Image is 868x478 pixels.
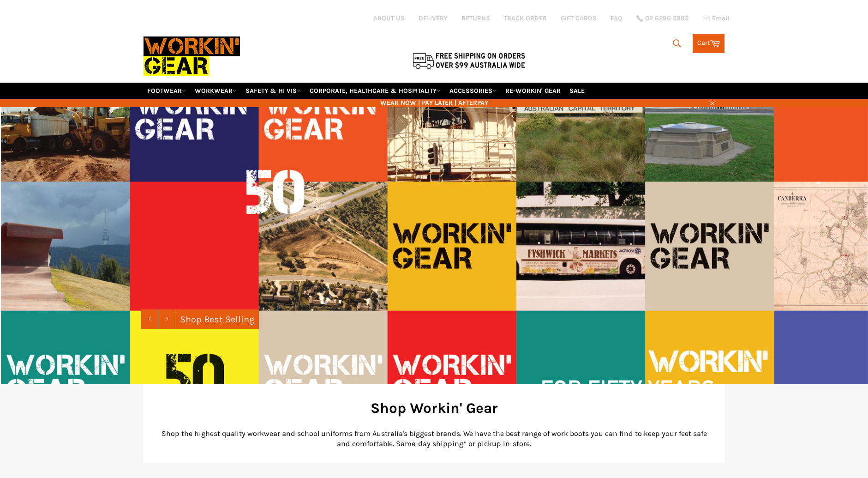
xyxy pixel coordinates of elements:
a: 02 6280 5885 [636,15,688,22]
a: ABOUT US [373,14,405,23]
a: CORPORATE, HEALTHCARE & HOSPITALITY [306,83,444,99]
a: GIFT CARDS [561,14,597,23]
span: WEAR NOW | PAY LATER | AFTERPAY [144,98,725,107]
span: Email [712,15,730,22]
a: Email [702,15,730,22]
a: RE-WORKIN' GEAR [502,83,564,99]
a: TRACK ORDER [504,14,547,23]
span: 02 6280 5885 [645,15,688,22]
a: FAQ [611,14,623,23]
a: Cart [693,34,724,53]
a: SAFETY & HI VIS [242,83,305,99]
h2: Shop Workin' Gear [157,398,711,418]
a: Shop Best Selling [175,309,259,329]
p: Shop the highest quality workwear and school uniforms from Australia's biggest brands. We have th... [157,429,711,449]
a: FOOTWEAR [144,83,190,99]
a: ACCESSORIES [446,83,500,99]
a: DELIVERY [419,14,448,23]
a: SALE [566,83,588,99]
a: WORKWEAR [191,83,240,99]
img: Workin Gear leaders in Workwear, Safety Boots, PPE, Uniforms. Australia's No.1 in Workwear [144,30,240,82]
a: RETURNS [461,14,490,23]
img: Flat $9.95 shipping Australia wide [411,51,527,70]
